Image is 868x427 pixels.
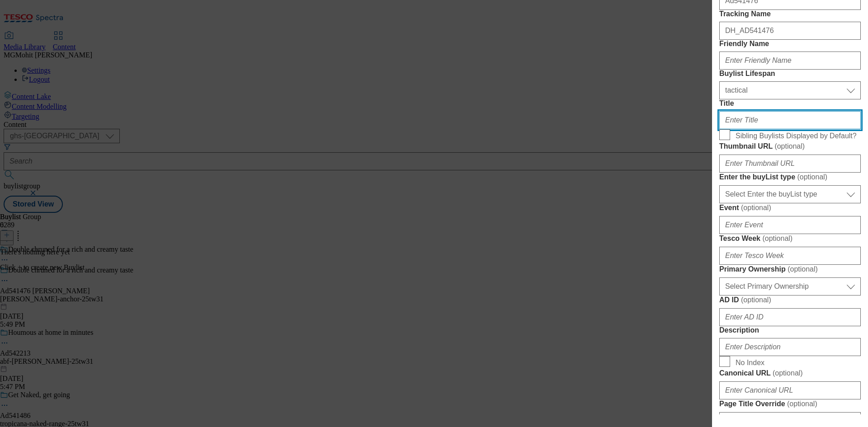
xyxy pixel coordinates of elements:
input: Enter Tracking Name [719,22,861,40]
label: AD ID [719,296,861,305]
label: Event [719,203,861,212]
input: Enter AD ID [719,308,861,326]
label: Enter the buyList type [719,173,861,182]
label: Page Title Override [719,399,861,408]
label: Thumbnail URL [719,142,861,151]
label: Canonical URL [719,369,861,378]
span: ( optional ) [762,235,793,242]
label: Tesco Week [719,234,861,243]
span: ( optional ) [774,142,805,150]
input: Enter Friendly Name [719,52,861,70]
label: Friendly Name [719,40,861,48]
span: Sibling Buylists Displayed by Default? [736,132,857,140]
label: Primary Ownership [719,265,861,274]
input: Enter Thumbnail URL [719,155,861,173]
label: Description [719,326,861,334]
input: Enter Tesco Week [719,247,861,265]
input: Enter Canonical URL [719,381,861,399]
input: Enter Event [719,216,861,234]
span: ( optional ) [741,204,771,211]
input: Enter Description [719,338,861,356]
input: Enter Title [719,111,861,129]
span: ( optional ) [787,400,817,408]
label: Buylist Lifespan [719,70,861,78]
span: ( optional ) [797,173,827,181]
label: Title [719,99,861,108]
span: ( optional ) [788,265,818,273]
label: Tracking Name [719,10,861,18]
span: No Index [736,359,764,367]
span: ( optional ) [741,296,771,304]
span: ( optional ) [773,369,803,377]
